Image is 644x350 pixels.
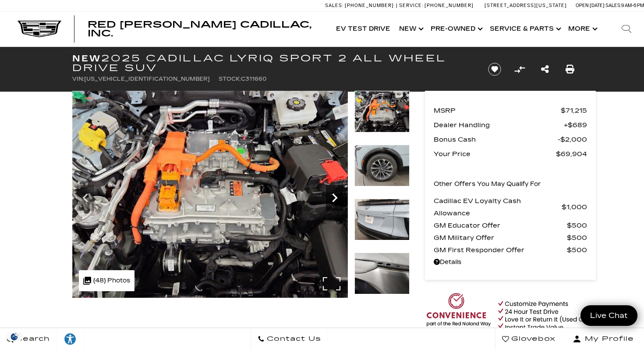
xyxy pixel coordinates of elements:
[434,104,587,117] a: MSRP $71,215
[434,195,562,219] span: Cadillac EV Loyalty Cash Allowance
[72,76,84,82] span: VIN:
[325,3,343,8] span: Sales:
[72,53,101,64] strong: New
[79,270,134,291] div: (48) Photos
[14,333,50,345] span: Search
[586,311,632,321] span: Live Chat
[4,332,25,341] section: Click to Open Cookie Consent Modal
[84,76,210,82] span: [US_VEHICLE_IDENTIFICATION_NUMBER]
[18,21,61,37] img: Cadillac Dark Logo with Cadillac White Text
[332,11,395,46] a: EV Test Drive
[509,333,556,345] span: Glovebox
[609,11,644,46] div: Search
[88,20,323,38] a: Red [PERSON_NAME] Cadillac, Inc.
[434,148,587,160] a: Your Price $69,904
[434,119,564,131] span: Dealer Handling
[434,256,587,268] a: Details
[513,63,526,76] button: Compare Vehicle
[434,195,587,219] a: Cadillac EV Loyalty Cash Allowance $1,000
[72,54,473,73] h1: 2025 Cadillac LYRIQ Sport 2 All Wheel Drive SUV
[434,133,558,146] span: Bonus Cash
[434,219,567,232] span: GM Educator Offer
[354,91,410,132] img: New 2025 Nimbus Metallic Cadillac Sport 2 image 31
[564,119,587,131] span: $689
[495,328,563,350] a: Glovebox
[326,185,343,211] div: Next
[4,332,25,341] img: Opt-Out Icon
[426,11,485,46] a: Pre-Owned
[485,3,567,8] a: [STREET_ADDRESS][US_STATE]
[566,63,574,75] a: Print this New 2025 Cadillac LYRIQ Sport 2 All Wheel Drive SUV
[354,145,410,186] img: New 2025 Nimbus Metallic Cadillac Sport 2 image 32
[77,185,94,211] div: Previous
[396,3,476,8] a: Service: [PHONE_NUMBER]
[72,91,348,298] img: New 2025 Nimbus Metallic Cadillac Sport 2 image 31
[251,328,328,350] a: Contact Us
[345,3,394,8] span: [PHONE_NUMBER]
[434,104,561,117] span: MSRP
[434,133,587,146] a: Bonus Cash $2,000
[576,3,605,8] span: Open [DATE]
[434,232,567,244] span: GM Military Offer
[558,133,587,146] span: $2,000
[88,19,311,39] span: Red [PERSON_NAME] Cadillac, Inc.
[556,148,587,160] span: $69,904
[434,119,587,131] a: Dealer Handling $689
[265,333,321,345] span: Contact Us
[621,3,644,8] span: 9 AM-6 PM
[434,148,556,160] span: Your Price
[434,178,541,190] p: Other Offers You May Qualify For
[241,76,267,82] span: C311660
[562,201,587,213] span: $1,000
[567,232,587,244] span: $500
[541,63,549,75] a: Share this New 2025 Cadillac LYRIQ Sport 2 All Wheel Drive SUV
[561,104,587,117] span: $71,215
[564,11,600,46] button: More
[605,3,621,8] span: Sales:
[434,244,587,256] a: GM First Responder Offer $500
[581,333,634,345] span: My Profile
[395,11,426,46] a: New
[354,199,410,240] img: New 2025 Nimbus Metallic Cadillac Sport 2 image 33
[434,232,587,244] a: GM Military Offer $500
[567,244,587,256] span: $500
[434,244,567,256] span: GM First Responder Offer
[219,76,241,82] span: Stock:
[434,219,587,232] a: GM Educator Offer $500
[425,3,474,8] span: [PHONE_NUMBER]
[57,332,83,346] div: Explore your accessibility options
[57,328,84,350] a: Explore your accessibility options
[485,11,564,46] a: Service & Parts
[399,3,423,8] span: Service:
[580,305,637,326] a: Live Chat
[354,253,410,294] img: New 2025 Nimbus Metallic Cadillac Sport 2 image 34
[325,3,396,8] a: Sales: [PHONE_NUMBER]
[485,62,504,76] button: Save vehicle
[567,219,587,232] span: $500
[563,328,644,350] button: Open user profile menu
